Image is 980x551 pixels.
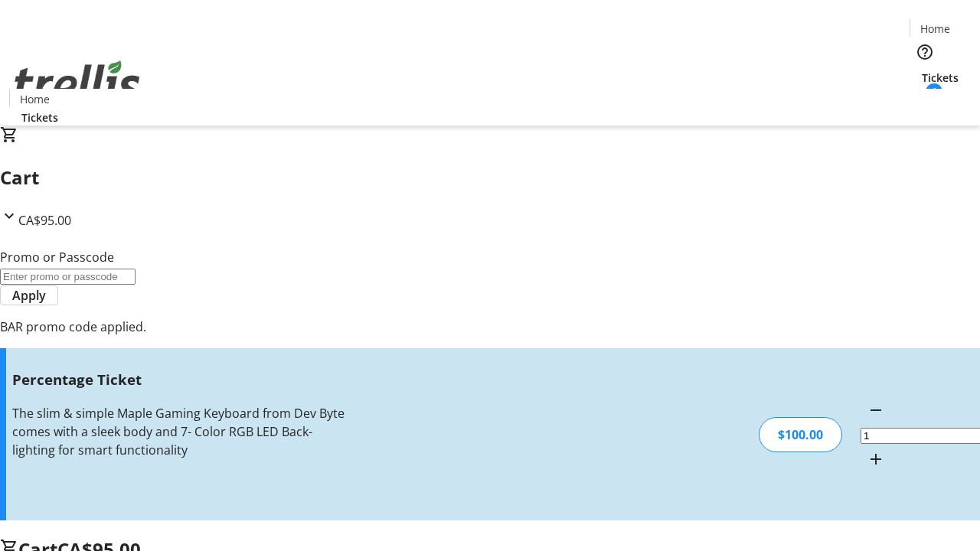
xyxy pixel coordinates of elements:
h3: Percentage Ticket [12,369,347,390]
a: Tickets [9,109,70,126]
span: Tickets [21,109,58,126]
a: Tickets [910,70,971,86]
img: Orient E2E Organization ypzdLv4NS1's Logo [9,44,145,120]
span: Home [20,91,50,107]
div: $100.00 [759,417,842,452]
button: Increment by one [861,444,891,474]
span: Apply [12,286,46,305]
a: Home [10,91,59,107]
span: CA$95.00 [18,212,71,229]
div: The slim & simple Maple Gaming Keyboard from Dev Byte comes with a sleek body and 7- Color RGB LE... [12,404,347,459]
button: Help [910,37,940,67]
span: Tickets [922,70,959,86]
span: Home [920,21,950,37]
button: Decrement by one [861,395,891,425]
button: Cart [910,86,940,116]
a: Home [910,21,959,37]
